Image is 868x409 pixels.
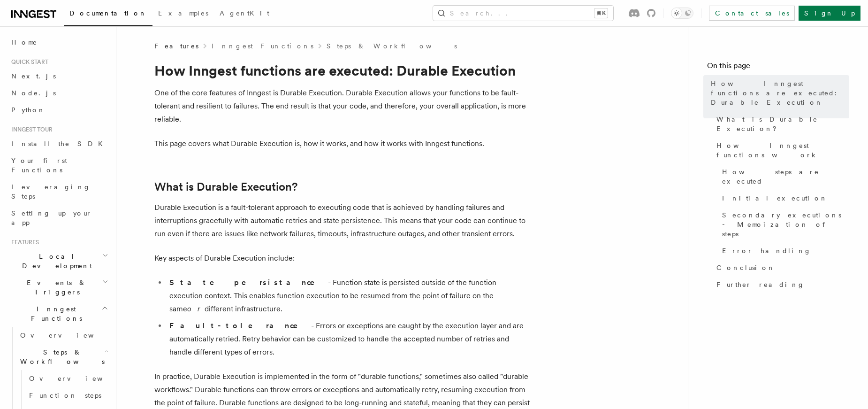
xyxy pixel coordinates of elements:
a: Leveraging Steps [8,178,110,205]
a: Initial execution [718,190,849,207]
kbd: ⌘K [594,8,608,18]
a: Setting up your app [8,205,110,231]
span: Inngest tour [8,126,53,133]
span: How Inngest functions are executed: Durable Execution [711,79,849,107]
button: Steps & Workflows [16,344,110,370]
a: Overview [16,327,110,344]
a: How Inngest functions work [713,137,849,163]
span: Inngest Functions [8,304,101,323]
span: Further reading [716,280,805,289]
a: Sign Up [799,6,860,21]
button: Inngest Functions [8,301,110,327]
span: Overview [20,332,117,339]
button: Search...⌘K [433,6,613,21]
span: Documentation [69,9,147,17]
a: Python [8,101,110,118]
span: Features [8,239,39,246]
button: Toggle dark mode [671,8,693,19]
strong: State persistance [169,278,328,287]
span: Setting up your app [11,209,92,226]
a: How steps are executed [718,163,849,190]
a: Node.js [8,85,110,101]
button: Events & Triggers [8,274,110,301]
h1: How Inngest functions are executed: Durable Execution [154,62,530,79]
a: Conclusion [713,259,849,276]
span: AgentKit [220,9,269,17]
p: One of the core features of Inngest is Durable Execution. Durable Execution allows your functions... [154,86,530,126]
a: Function steps [25,387,110,404]
span: Events & Triggers [8,278,102,297]
span: Examples [158,9,208,17]
a: Steps & Workflows [327,41,457,51]
span: Local Development [8,252,102,270]
span: Next.js [11,72,56,80]
a: Your first Functions [8,152,110,178]
span: Your first Functions [11,157,67,174]
span: Install the SDK [11,140,108,147]
a: Install the SDK [8,135,110,152]
a: Error handling [718,242,849,259]
span: How steps are executed [722,167,849,186]
span: Function steps [29,392,101,399]
a: Secondary executions - Memoization of steps [718,207,849,242]
span: Error handling [722,246,811,255]
p: This page covers what Durable Execution is, how it works, and how it works with Inngest functions. [154,137,530,150]
a: What is Durable Execution? [154,180,297,193]
span: Initial execution [722,193,828,203]
p: Durable Execution is a fault-tolerant approach to executing code that is achieved by handling fai... [154,201,530,240]
span: Leveraging Steps [11,183,91,200]
a: How Inngest functions are executed: Durable Execution [707,75,849,111]
a: Overview [25,370,110,387]
span: Features [154,41,198,51]
em: or [187,304,205,313]
span: Python [11,106,46,114]
span: Overview [29,375,126,382]
strong: Fault-tolerance [169,321,311,330]
a: Further reading [713,276,849,293]
span: How Inngest functions work [716,141,849,160]
li: - Function state is persisted outside of the function execution context. This enables function ex... [167,276,530,316]
h4: On this page [707,60,849,75]
a: Examples [152,3,214,25]
a: Home [8,34,110,51]
span: Secondary executions - Memoization of steps [722,210,849,239]
span: Node.js [11,89,56,97]
a: Documentation [64,3,152,26]
span: What is Durable Execution? [716,115,849,133]
span: Home [11,38,38,47]
a: AgentKit [214,3,275,25]
span: Conclusion [716,263,775,272]
a: What is Durable Execution? [713,111,849,137]
button: Local Development [8,248,110,274]
span: Steps & Workflows [16,347,105,366]
span: Quick start [8,58,48,66]
li: - Errors or exceptions are caught by the execution layer and are automatically retried. Retry beh... [167,319,530,359]
a: Next.js [8,68,110,85]
a: Contact sales [709,6,795,21]
a: Inngest Functions [212,41,313,51]
p: Key aspects of Durable Execution include: [154,252,530,265]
